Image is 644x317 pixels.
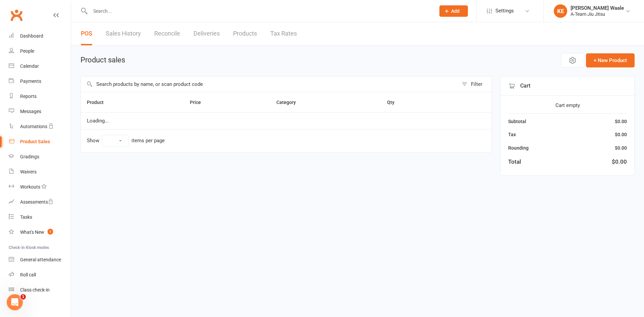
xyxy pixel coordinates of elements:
[9,252,71,267] a: General attendance kiosk mode
[20,124,47,129] div: Automations
[508,101,627,109] div: Cart empty
[9,267,71,282] a: Roll call
[106,22,141,45] a: Sales History
[81,112,491,129] td: Loading...
[9,44,71,59] a: People
[20,257,61,262] div: General attendance
[9,59,71,74] a: Calendar
[612,157,627,166] div: $0.00
[87,135,165,147] div: Show
[194,22,220,45] a: Deliveries
[508,157,521,166] div: Total
[9,179,71,195] a: Workouts
[9,119,71,134] a: Automations
[20,109,41,114] div: Messages
[81,22,92,45] a: POS
[20,272,36,277] div: Roll call
[508,118,526,125] div: Subtotal
[48,229,53,234] span: 1
[20,287,50,293] div: Class check-in
[87,98,111,106] button: Product
[87,100,111,105] span: Product
[9,225,71,240] a: What's New1
[20,154,39,159] div: Gradings
[387,100,402,105] span: Qty
[9,149,71,164] a: Gradings
[9,210,71,225] a: Tasks
[9,89,71,104] a: Reports
[439,5,468,17] button: Add
[131,138,165,144] div: items per page
[615,144,627,152] div: $0.00
[554,4,567,18] div: KE
[9,164,71,179] a: Waivers
[501,76,634,96] div: Cart
[9,282,71,298] a: Class kiosk mode
[190,100,208,105] span: Price
[8,7,25,23] a: Clubworx
[586,53,635,67] button: + New Product
[9,29,71,44] a: Dashboard
[154,22,180,45] a: Reconcile
[20,169,37,174] div: Waivers
[387,98,402,106] button: Qty
[20,33,43,39] div: Dashboard
[508,144,529,152] div: Rounding
[20,214,32,220] div: Tasks
[20,139,50,144] div: Product Sales
[276,98,303,106] button: Category
[276,100,303,105] span: Category
[270,22,297,45] a: Tax Rates
[81,76,458,92] input: Search products by name, or scan product code
[20,48,34,54] div: People
[451,8,460,14] span: Add
[190,98,208,106] button: Price
[9,134,71,149] a: Product Sales
[233,22,257,45] a: Products
[571,11,624,17] div: A-Team Jiu Jitsu
[508,131,516,138] div: Tax
[20,199,53,205] div: Assessments
[458,76,491,92] button: Filter
[20,184,40,190] div: Workouts
[9,104,71,119] a: Messages
[20,63,39,69] div: Calendar
[615,131,627,138] div: $0.00
[495,3,514,18] span: Settings
[471,80,482,88] div: Filter
[20,229,44,235] div: What's New
[7,294,23,310] iframe: Intercom live chat
[20,94,37,99] div: Reports
[80,56,125,64] h1: Product sales
[9,195,71,210] a: Assessments
[88,6,431,16] input: Search...
[615,118,627,125] div: $0.00
[9,74,71,89] a: Payments
[20,78,41,84] div: Payments
[20,294,26,300] span: 1
[571,5,624,11] div: [PERSON_NAME] Waale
